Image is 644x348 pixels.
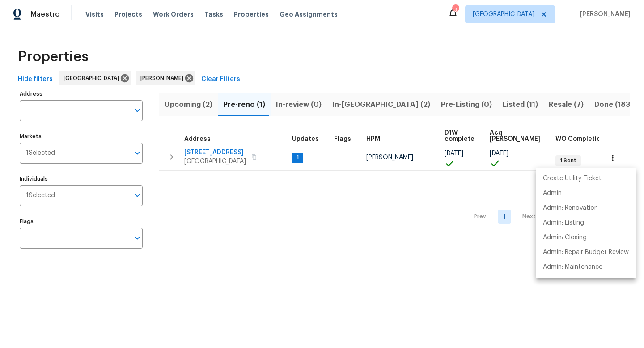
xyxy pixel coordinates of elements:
p: Admin: Listing [543,218,584,228]
p: Admin: Renovation [543,204,598,213]
p: Create Utility Ticket [543,174,602,183]
p: Admin: Closing [543,233,587,242]
p: Admin: Repair Budget Review [543,248,629,257]
p: Admin: Maintenance [543,263,602,272]
p: Admin [543,189,562,198]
